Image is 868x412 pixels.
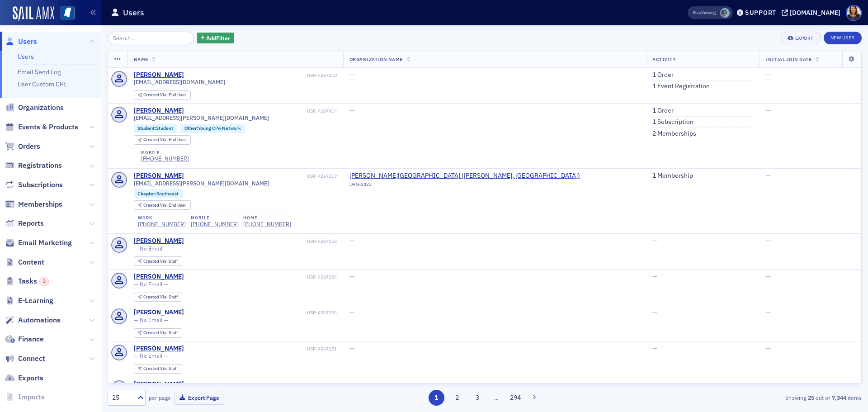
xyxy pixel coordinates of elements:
[134,172,184,180] div: [PERSON_NAME]
[5,142,40,152] a: Orders
[652,107,674,115] a: 1 Order
[134,345,184,353] a: [PERSON_NAME]
[766,237,771,245] span: —
[185,310,337,316] div: USR-4267153
[652,118,693,126] a: 1 Subscription
[18,373,43,383] span: Exports
[108,32,194,44] input: Search…
[134,135,191,145] div: Created Via: End User
[143,259,178,264] div: Staff
[134,256,182,266] div: Created Via: Staff
[5,354,45,364] a: Connect
[141,150,189,156] div: mobile
[18,276,49,286] span: Tasks
[134,317,168,323] span: — No Email —
[652,56,676,62] span: Activity
[5,103,64,113] a: Organizations
[134,237,184,245] a: [PERSON_NAME]
[782,9,844,16] button: [DOMAIN_NAME]
[5,315,61,325] a: Automations
[143,203,186,208] div: End User
[134,124,178,133] div: Student:
[652,130,696,138] a: 2 Memberships
[134,281,168,288] span: — No Email —
[766,272,771,280] span: —
[112,393,132,403] div: 25
[766,308,771,316] span: —
[720,8,730,18] span: Rachel Shirley
[143,258,169,264] span: Created Via :
[185,108,337,114] div: USR-4267414
[134,56,148,62] span: Name
[349,308,354,316] span: —
[143,137,169,142] span: Created Via :
[174,391,224,405] button: Export Page
[137,191,179,197] a: Chapter:Southeast
[846,5,862,21] span: Profile
[349,71,354,79] span: —
[449,390,465,406] button: 2
[349,344,354,352] span: —
[243,221,291,227] div: [PHONE_NUMBER]
[5,257,44,267] a: Content
[137,190,156,197] span: Chapter :
[143,137,186,142] div: End User
[134,308,184,317] a: [PERSON_NAME]
[349,56,403,62] span: Organization Name
[652,344,657,352] span: —
[134,79,225,85] span: [EMAIL_ADDRESS][DOMAIN_NAME]
[13,6,54,21] img: SailAMX
[5,392,45,402] a: Imports
[790,9,840,17] div: [DOMAIN_NAME]
[349,181,580,190] div: ORG-2423
[134,245,168,252] span: — No Email —
[18,68,61,76] a: Email Send Log
[18,122,78,132] span: Events & Products
[185,382,337,388] div: USR-4267150
[123,7,144,18] h1: Users
[134,114,269,121] span: [EMAIL_ADDRESS][PERSON_NAME][DOMAIN_NAME]
[349,237,354,245] span: —
[243,215,291,221] div: home
[134,352,168,359] span: — No Email —
[184,125,241,131] a: Other:Young CPA Network
[18,180,63,190] span: Subscriptions
[5,276,49,286] a: Tasks3
[18,52,34,61] a: Users
[185,346,337,352] div: USR-4267151
[5,199,62,209] a: Memberships
[185,72,337,78] div: USR-4267510
[39,277,49,286] div: 3
[18,80,67,88] a: User Custom CPE
[134,107,184,115] a: [PERSON_NAME]
[693,9,716,16] span: Viewing
[349,272,354,280] span: —
[18,238,72,248] span: Email Marketing
[766,344,771,352] span: —
[781,32,820,44] button: Export
[5,334,44,344] a: Finance
[143,366,178,371] div: Staff
[18,218,44,228] span: Reports
[191,221,239,227] a: [PHONE_NUMBER]
[137,125,156,131] span: Student :
[141,155,189,162] a: [PHONE_NUMBER]
[745,9,776,17] div: Support
[766,56,811,62] span: Initial Join Date
[138,221,186,227] a: [PHONE_NUMBER]
[185,173,337,179] div: USR-4267319
[18,392,45,402] span: Imports
[5,373,43,383] a: Exports
[652,172,693,180] a: 1 Membership
[18,257,44,267] span: Content
[652,380,657,388] span: —
[795,36,814,41] div: Export
[5,122,78,132] a: Events & Products
[61,6,75,20] img: SailAMX
[137,125,173,131] a: Student:Student
[830,393,848,402] strong: 7,344
[134,200,191,210] div: Created Via: End User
